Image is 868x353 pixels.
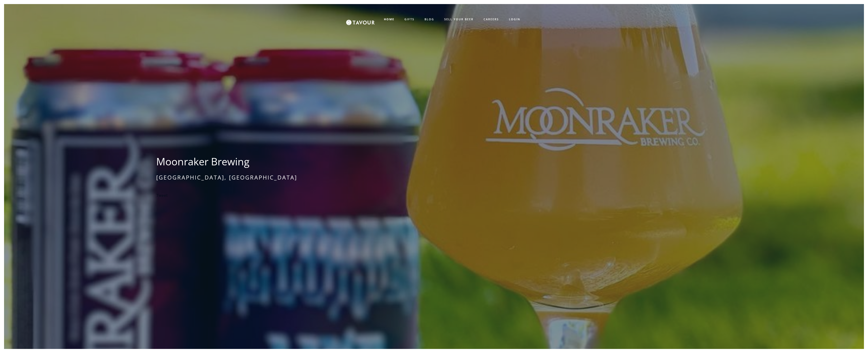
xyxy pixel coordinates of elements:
[156,155,297,168] h1: Moonraker Brewing
[156,193,168,198] a: Tweet
[384,17,394,21] strong: HOME
[504,15,525,24] a: LOGIN
[419,15,439,24] a: BLOG
[479,15,504,24] a: CAREERS
[439,15,479,24] a: SELL YOUR BEER
[156,174,297,181] h1: [GEOGRAPHIC_DATA], [GEOGRAPHIC_DATA]
[379,15,399,24] a: HOME
[399,15,419,24] a: GIFTS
